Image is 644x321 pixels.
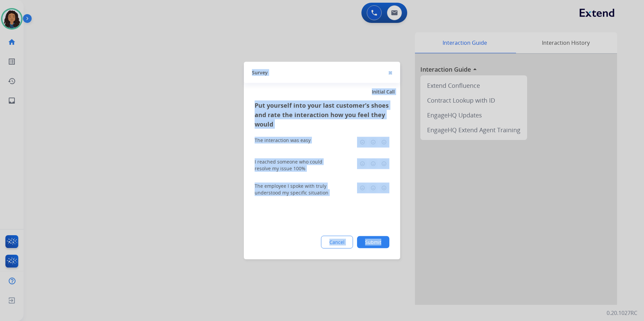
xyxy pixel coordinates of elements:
h3: Put yourself into your last customer’s shoes and rate the interaction how you feel they would [255,101,389,129]
p: 0.20.1027RC [607,309,637,317]
span: Survey [252,69,268,76]
div: The interaction was easy [255,137,311,144]
span: Initial Call [372,88,395,95]
div: I reached someone who could resolve my issue 100% [255,158,335,172]
button: Submit [357,236,389,248]
img: close-button [389,71,392,74]
div: The employee I spoke with truly understood my specific situation [255,183,335,196]
button: Cancel [321,236,353,249]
